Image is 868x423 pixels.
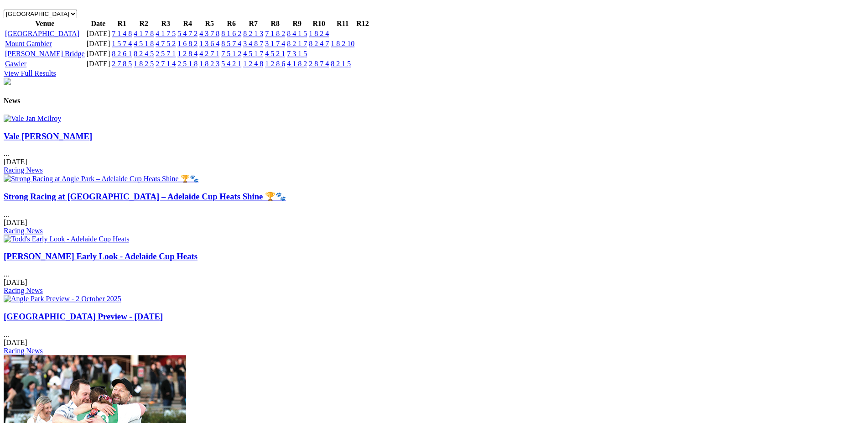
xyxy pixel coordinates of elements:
[199,40,219,47] a: 1 3 6 4
[5,19,85,28] th: Venue
[221,60,241,68] a: 5 4 2 1
[265,50,285,57] a: 4 5 2 1
[265,30,285,37] a: 7 1 8 2
[243,40,263,47] a: 3 4 8 7
[331,40,354,47] a: 1 8 2 10
[286,19,307,28] th: R9
[221,40,241,47] a: 8 5 7 4
[4,166,43,174] a: Racing News
[134,50,154,57] a: 8 2 4 5
[199,19,220,28] th: R5
[156,60,176,68] a: 2 7 1 4
[4,287,43,294] a: Racing News
[4,312,163,321] a: [GEOGRAPHIC_DATA] Preview - [DATE]
[308,19,329,28] th: R10
[177,30,198,37] a: 5 4 7 2
[287,40,307,47] a: 8 2 1 7
[4,97,864,105] h4: News
[4,78,11,85] img: chasers_homepage.jpg
[265,40,285,47] a: 3 1 7 4
[4,278,27,286] span: [DATE]
[4,192,286,201] a: Strong Racing at [GEOGRAPHIC_DATA] – Adelaide Cup Heats Shine 🏆🐾
[199,50,219,57] a: 4 2 7 1
[4,235,129,243] img: Todd's Early Look - Adelaide Cup Heats
[177,60,198,68] a: 2 5 1 8
[177,40,198,47] a: 1 6 8 2
[4,131,864,175] div: ...
[4,347,43,355] a: Racing News
[243,50,263,57] a: 4 5 1 7
[5,30,79,37] a: [GEOGRAPHIC_DATA]
[330,19,355,28] th: R11
[309,40,329,47] a: 8 2 4 7
[4,174,199,183] img: Strong Racing at Angle Park – Adelaide Cup Heats Shine 🏆🐾
[155,19,176,28] th: R3
[133,19,154,28] th: R2
[265,60,285,68] a: 1 2 8 6
[177,50,198,57] a: 1 2 8 4
[309,30,329,37] a: 1 8 2 4
[4,131,92,141] a: Vale [PERSON_NAME]
[86,19,111,28] th: Date
[287,60,307,68] a: 4 1 8 2
[287,50,307,57] a: 7 3 1 5
[243,30,263,37] a: 8 2 1 3
[4,312,864,355] div: ...
[243,60,263,68] a: 1 2 4 8
[86,49,111,58] td: [DATE]
[4,227,43,235] a: Racing News
[112,50,132,57] a: 8 2 6 1
[4,251,864,295] div: ...
[265,19,286,28] th: R8
[5,40,52,47] a: Mount Gambier
[5,50,85,57] a: [PERSON_NAME] Bridge
[287,30,307,37] a: 8 4 1 5
[5,60,26,68] a: Gawler
[309,60,329,68] a: 2 8 7 4
[4,69,56,77] a: View Full Results
[112,60,132,68] a: 2 7 8 5
[221,50,241,57] a: 7 5 1 2
[86,29,111,38] td: [DATE]
[112,40,132,47] a: 1 5 7 4
[199,30,219,37] a: 4 3 7 8
[221,30,241,37] a: 8 1 6 2
[4,339,27,346] span: [DATE]
[356,19,369,28] th: R12
[86,59,111,68] td: [DATE]
[156,40,176,47] a: 4 7 5 2
[4,115,61,123] img: Vale Jan McIlroy
[199,60,219,68] a: 1 8 2 3
[134,60,154,68] a: 1 8 2 5
[331,60,351,68] a: 8 2 1 5
[177,19,198,28] th: R4
[111,19,132,28] th: R1
[243,19,264,28] th: R7
[4,219,27,226] span: [DATE]
[86,39,111,48] td: [DATE]
[4,192,864,235] div: ...
[134,40,154,47] a: 4 5 1 8
[4,251,198,261] a: [PERSON_NAME] Early Look - Adelaide Cup Heats
[156,50,176,57] a: 2 5 7 1
[4,295,121,303] img: Angle Park Preview - 2 October 2025
[4,158,27,166] span: [DATE]
[221,19,242,28] th: R6
[134,30,154,37] a: 4 1 7 8
[156,30,176,37] a: 4 1 7 5
[112,30,132,37] a: 7 1 4 8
